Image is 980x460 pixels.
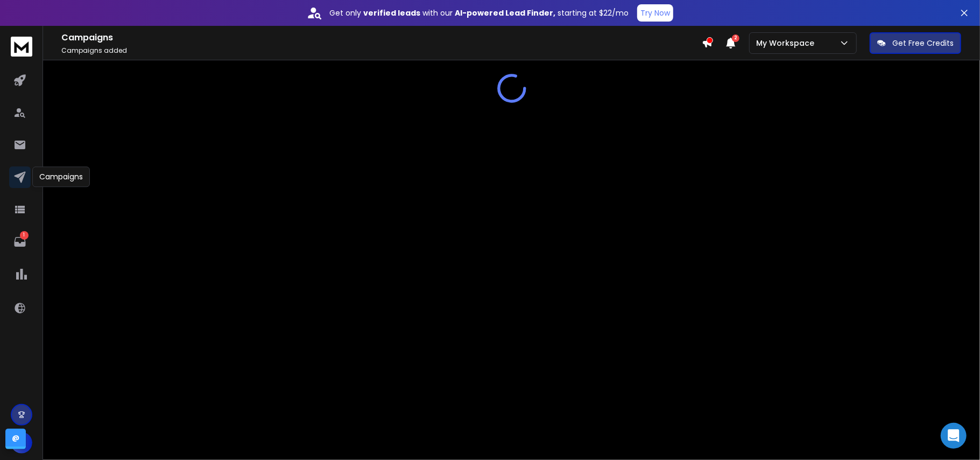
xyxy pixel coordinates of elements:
[640,8,670,18] p: Try Now
[870,32,961,54] button: Get Free Credits
[756,38,819,48] p: My Workspace
[637,4,673,22] button: Try Now
[892,38,954,48] p: Get Free Credits
[11,37,32,57] img: logo
[9,231,31,253] a: 1
[329,8,629,18] p: Get only with our starting at $22/mo
[20,231,29,240] p: 1
[61,46,702,55] p: Campaigns added
[61,31,702,44] h1: Campaigns
[32,166,90,187] div: Campaigns
[732,34,739,42] span: 2
[455,8,555,18] strong: AI-powered Lead Finder,
[363,8,420,18] strong: verified leads
[5,429,26,449] div: @
[941,423,967,449] div: Open Intercom Messenger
